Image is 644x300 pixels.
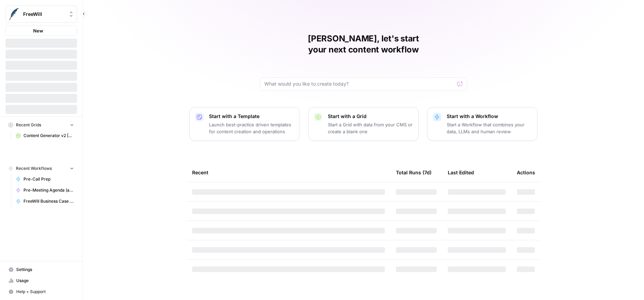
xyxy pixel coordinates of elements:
[396,163,432,182] div: Total Runs (7d)
[23,176,74,182] span: Pre-Call Prep
[209,121,294,135] p: Launch best-practice driven templates for content creation and operations
[447,121,532,135] p: Start a Workflow that combines your data, LLMs and human review
[6,286,77,297] button: Help + Support
[264,80,454,87] input: What would you like to create today?
[13,130,77,141] a: Content Generator v2 [DRAFT] Test
[308,107,419,141] button: Start with a GridStart a Grid with data from your CMS or create a blank one
[260,33,467,55] h1: [PERSON_NAME], let's start your next content workflow
[23,198,74,204] span: FreeWill Business Case Generator v2
[23,133,74,139] span: Content Generator v2 [DRAFT] Test
[6,163,77,174] button: Recent Workflows
[8,8,20,20] img: FreeWill Logo
[6,264,77,275] a: Settings
[328,113,413,120] p: Start with a Grid
[13,185,77,196] a: Pre-Meeting Agenda (add gift data + testing new agenda format)
[13,196,77,207] a: FreeWill Business Case Generator v2
[16,122,41,128] span: Recent Grids
[6,275,77,286] a: Usage
[33,27,43,34] span: New
[16,165,52,172] span: Recent Workflows
[16,267,74,273] span: Settings
[23,187,74,193] span: Pre-Meeting Agenda (add gift data + testing new agenda format)
[6,26,77,36] button: New
[16,289,74,295] span: Help + Support
[6,120,77,130] button: Recent Grids
[23,11,65,18] span: FreeWill
[189,107,300,141] button: Start with a TemplateLaunch best-practice driven templates for content creation and operations
[16,278,74,284] span: Usage
[6,6,77,23] button: Workspace: FreeWill
[328,121,413,135] p: Start a Grid with data from your CMS or create a blank one
[517,163,535,182] div: Actions
[447,113,532,120] p: Start with a Workflow
[13,174,77,185] a: Pre-Call Prep
[209,113,294,120] p: Start with a Template
[427,107,538,141] button: Start with a WorkflowStart a Workflow that combines your data, LLMs and human review
[448,163,474,182] div: Last Edited
[192,163,385,182] div: Recent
